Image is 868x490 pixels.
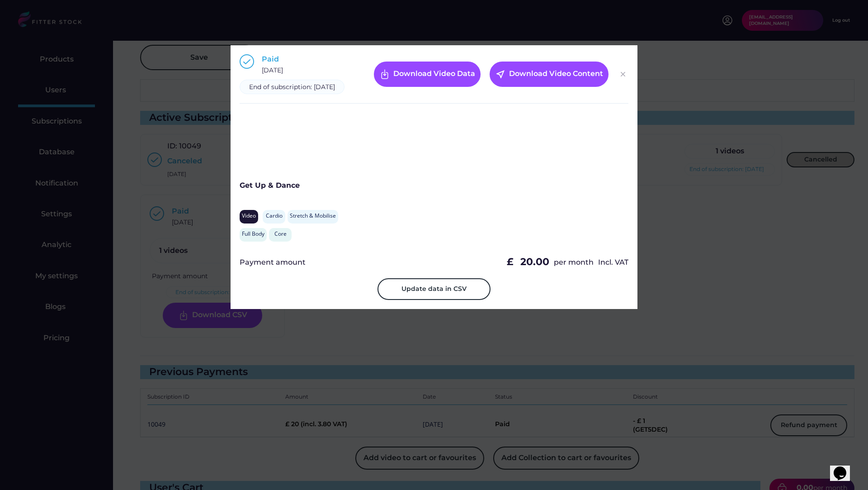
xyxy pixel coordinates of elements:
[554,257,594,267] div: per month
[240,181,365,190] div: Get Up & Dance
[379,69,390,80] img: Frame%20%287%29.svg
[265,212,283,220] div: Cardio
[830,454,859,481] iframe: chat widget
[271,230,289,238] div: Core
[377,278,491,300] button: Update data in CSV
[495,69,506,80] button: near_me
[249,83,335,92] div: End of subscription: [DATE]
[240,257,306,267] div: Payment amount
[393,69,475,80] div: Download Video Data
[507,255,516,269] div: £
[240,54,254,69] img: Group%201000002397.svg
[242,230,264,238] div: Full Body
[262,54,279,64] div: Paid
[262,66,283,75] div: [DATE]
[240,113,365,174] iframe: Women's_Hormonal_Health_and_Nutrition_Part_1_-_The_Menstruation_Phase_by_Renata
[520,255,549,269] div: 20.00
[242,212,256,220] div: Video
[618,69,628,80] img: Group%201000002326%20%281%29.svg
[598,257,628,267] div: Incl. VAT
[509,69,603,80] div: Download Video Content
[290,212,336,220] div: Stretch & Mobilise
